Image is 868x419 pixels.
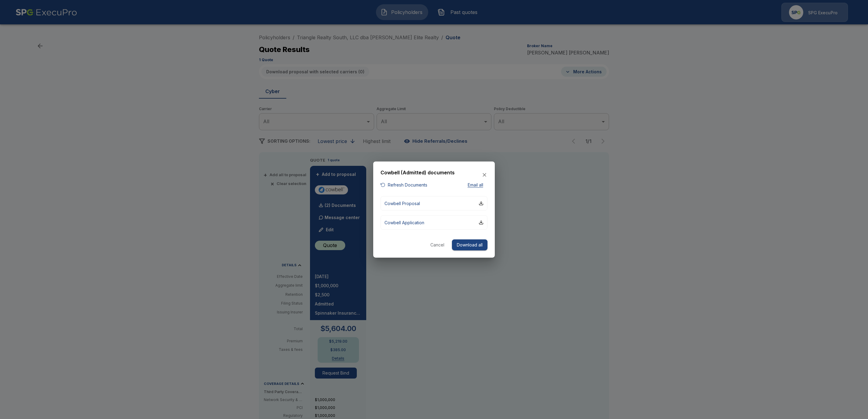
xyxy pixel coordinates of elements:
[381,215,487,229] button: Cowbell Application
[381,196,487,210] button: Cowbell Proposal
[384,219,424,225] p: Cowbell Application
[384,200,420,206] p: Cowbell Proposal
[381,169,455,176] h6: Cowbell (Admitted) documents
[463,181,487,189] button: Email all
[428,239,447,250] button: Cancel
[381,181,427,189] button: Refresh Documents
[452,239,487,250] button: Download all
